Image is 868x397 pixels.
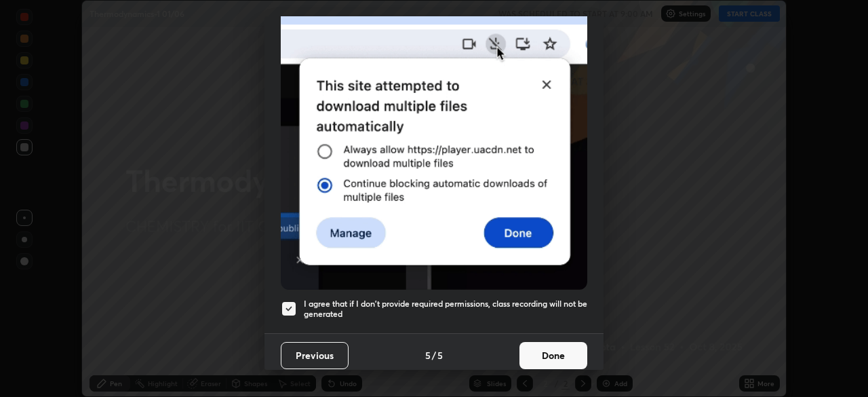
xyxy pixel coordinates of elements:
h5: I agree that if I don't provide required permissions, class recording will not be generated [304,299,587,320]
h4: 5 [437,348,443,362]
button: Done [519,342,587,369]
h4: / [432,348,436,362]
button: Previous [281,342,349,369]
h4: 5 [425,348,431,362]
